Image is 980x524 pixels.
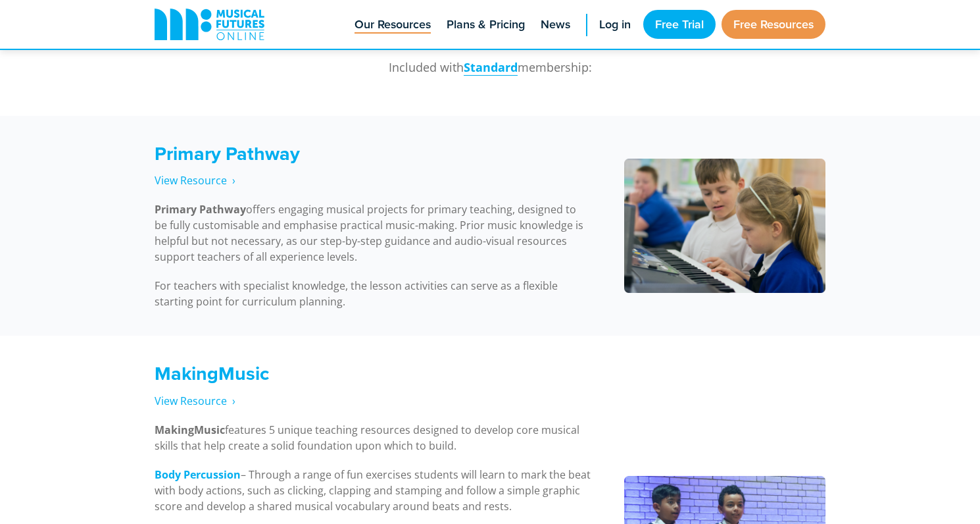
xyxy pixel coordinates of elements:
a: Free Resources [722,10,825,39]
p: Included with membership: [155,59,825,76]
strong: MakingMusic [155,423,225,437]
a: MakingMusic [155,359,269,387]
strong: Standard [464,59,518,75]
a: Body Percussion [155,467,241,483]
p: For teachers with specialist knowledge, the lesson activities can serve as a flexible starting po... [155,278,591,309]
p: – Through a range of fun exercises students will learn to mark the beat with body actions, such a... [155,467,591,514]
span: Our Resources [355,16,431,34]
span: Body Percussion [155,467,241,482]
p: offers engaging musical projects for primary teaching, designed to be fully customisable and emph... [155,201,591,265]
span: Log in [599,16,631,34]
p: features 5 unique teaching resources designed to develop core musical skills that help create a s... [155,422,591,454]
strong: Primary Pathway [155,202,246,217]
a: View Resource‎‏‏‎ ‎ › [155,394,235,409]
a: Primary Pathway [155,140,300,167]
a: Free Trial [643,10,716,39]
a: View Resource‎‏‏‎ ‎ › [155,173,235,188]
a: Standard [464,59,518,76]
span: News [541,16,570,34]
span: Plans & Pricing [447,16,525,34]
